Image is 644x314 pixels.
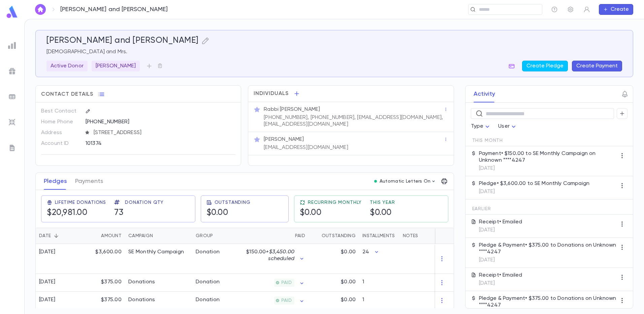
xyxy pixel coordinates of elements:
img: letters_grey.7941b92b52307dd3b8a917253454ce1c.svg [8,144,16,152]
h5: $0.00 [300,208,322,218]
div: Installments [362,228,395,244]
p: Address [41,127,80,138]
img: batches_grey.339ca447c9d9533ef1741baa751efc33.svg [8,93,16,101]
button: Create [599,4,633,15]
div: [DATE] [39,296,56,303]
h5: [PERSON_NAME] and [PERSON_NAME] [46,36,199,46]
span: Individuals [254,90,289,97]
div: Installments [359,228,399,244]
div: 1 [359,292,399,310]
div: Active Donor [46,61,88,71]
div: Donation [196,279,220,285]
p: Receipt • Emailed [479,272,522,279]
p: [EMAIL_ADDRESS][DOMAIN_NAME] [264,144,348,151]
div: Donations [128,279,155,285]
div: Notes [399,228,484,244]
p: Home Phone [41,117,80,127]
h5: $20,981.00 [47,208,87,218]
p: [PHONE_NUMBER], [PHONE_NUMBER], [EMAIL_ADDRESS][DOMAIN_NAME], [EMAIL_ADDRESS][DOMAIN_NAME] [264,114,443,128]
div: [PERSON_NAME] [92,61,140,71]
p: $150.00 [246,249,294,262]
div: $3,600.00 [81,244,125,274]
img: imports_grey.530a8a0e642e233f2baf0ef88e8c9fcb.svg [8,118,16,126]
div: Paid [243,228,309,244]
p: [DATE] [479,227,522,233]
p: Account ID [41,138,80,149]
p: Payment • $150.00 to SE Monthly Campaign on Unknown ****4247 [479,150,617,164]
p: $0.00 [341,296,356,303]
div: Campaign [128,228,153,244]
img: home_white.a664292cf8c1dea59945f0da9f25487c.svg [36,7,44,12]
p: Receipt • Emailed [479,219,522,225]
p: Automatic Letters On [380,179,431,184]
p: [DATE] [479,188,589,195]
div: Type [471,120,492,133]
div: Group [196,228,213,244]
div: Outstanding [309,228,359,244]
button: Automatic Letters On [372,177,439,186]
div: Paid [295,228,305,244]
span: Donation Qty [125,200,164,205]
h5: $0.00 [370,208,392,218]
span: Lifetime Donations [55,200,106,205]
p: [DEMOGRAPHIC_DATA] and Mrs. [46,49,622,55]
p: $0.00 [341,279,356,285]
div: Outstanding [322,228,356,244]
span: Type [471,124,484,129]
div: [DATE] [39,249,56,255]
p: Pledge & Payment • $375.00 to Donations on Unknown ****4247 [479,242,617,255]
span: This Month [472,138,503,143]
button: Payments [75,173,103,190]
p: Best Contact [41,106,80,117]
div: Amount [81,228,125,244]
div: [PHONE_NUMBER] [86,117,235,127]
span: Outstanding [215,200,251,205]
span: User [498,124,510,129]
div: User [498,120,518,133]
span: This Year [370,200,395,205]
span: [STREET_ADDRESS] [91,129,236,136]
div: Date [39,228,51,244]
p: [PERSON_NAME] [96,63,136,69]
p: [DATE] [479,257,617,263]
span: + $3,450.00 scheduled [266,249,294,261]
div: Donations [128,296,155,303]
button: Pledges [44,173,67,190]
h5: $0.00 [206,208,228,218]
span: PAID [279,280,294,285]
div: [DATE] [39,279,56,285]
div: Donation [196,296,220,303]
div: Group [192,228,243,244]
span: Recurring Monthly [308,200,362,205]
div: $375.00 [81,292,125,310]
span: PAID [279,298,294,303]
span: Contact Details [41,91,93,98]
button: Create Payment [572,61,622,71]
button: Activity [474,86,495,102]
p: [DATE] [479,280,522,287]
p: [PERSON_NAME] and [PERSON_NAME] [60,6,168,13]
p: Pledge • $3,600.00 to SE Monthly Campaign [479,180,589,187]
img: logo [5,5,19,19]
div: 101374 [86,138,202,148]
div: 1 [359,274,399,292]
p: Pledge & Payment • $375.00 to Donations on Unknown ****4247 [479,295,617,309]
div: Donation [196,249,220,255]
p: 24 [362,249,369,255]
div: SE Monthly Campaign [128,249,184,255]
h5: 73 [114,208,123,218]
div: Date [36,228,81,244]
button: Create Pledge [522,61,568,71]
div: $375.00 [81,274,125,292]
p: [PERSON_NAME] [264,136,304,143]
button: Sort [51,230,62,241]
p: $0.00 [341,249,356,255]
img: reports_grey.c525e4749d1bce6a11f5fe2a8de1b229.svg [8,41,16,50]
p: Active Donor [51,63,84,69]
div: Amount [101,228,122,244]
div: Notes [403,228,418,244]
p: [DATE] [479,165,617,172]
p: Rabbi [PERSON_NAME] [264,106,320,113]
div: Campaign [125,228,192,244]
span: Earlier [472,206,491,212]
